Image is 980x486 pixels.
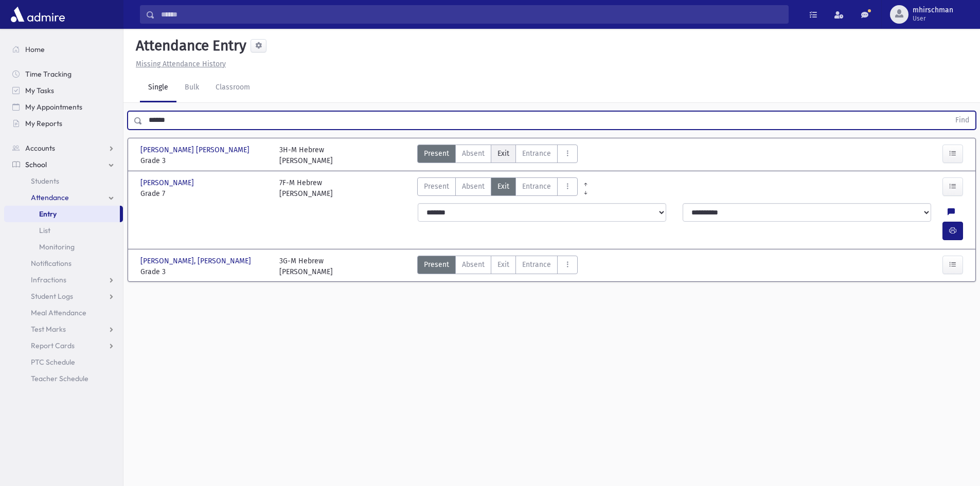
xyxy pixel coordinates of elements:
[913,6,953,14] span: mhirschman
[4,115,123,132] a: My Reports
[31,308,86,317] span: Meal Attendance
[497,181,509,192] span: Exit
[140,256,253,266] span: [PERSON_NAME], [PERSON_NAME]
[424,181,449,192] span: Present
[4,140,123,156] a: Accounts
[140,177,196,188] span: [PERSON_NAME]
[417,177,578,199] div: AttTypes
[25,119,62,128] span: My Reports
[25,102,82,112] span: My Appointments
[913,14,953,23] span: User
[4,222,123,239] a: List
[4,41,123,58] a: Home
[207,74,258,102] a: Classroom
[4,66,123,82] a: Time Tracking
[279,256,333,277] div: 3G-M Hebrew [PERSON_NAME]
[4,255,123,272] a: Notifications
[4,189,123,206] a: Attendance
[31,193,69,202] span: Attendance
[424,148,449,159] span: Present
[4,337,123,354] a: Report Cards
[39,226,50,235] span: List
[25,143,55,153] span: Accounts
[522,148,551,159] span: Entrance
[132,60,226,68] a: Missing Attendance History
[949,112,975,129] button: Find
[4,239,123,255] a: Monitoring
[39,242,75,251] span: Monitoring
[497,259,509,270] span: Exit
[31,325,66,334] span: Test Marks
[4,173,123,189] a: Students
[31,357,75,367] span: PTC Schedule
[4,272,123,288] a: Infractions
[140,155,269,166] span: Grade 3
[4,370,123,387] a: Teacher Schedule
[155,5,788,24] input: Search
[25,45,45,54] span: Home
[4,304,123,321] a: Meal Attendance
[4,206,120,222] a: Entry
[140,145,252,155] span: [PERSON_NAME] [PERSON_NAME]
[31,275,66,284] span: Infractions
[39,209,57,219] span: Entry
[31,341,75,350] span: Report Cards
[176,74,207,102] a: Bulk
[424,259,449,270] span: Present
[132,37,246,55] h5: Attendance Entry
[4,354,123,370] a: PTC Schedule
[4,156,123,173] a: School
[462,259,485,270] span: Absent
[25,69,72,79] span: Time Tracking
[25,86,54,95] span: My Tasks
[31,292,73,301] span: Student Logs
[522,181,551,192] span: Entrance
[417,256,578,277] div: AttTypes
[140,74,176,102] a: Single
[417,145,578,166] div: AttTypes
[4,99,123,115] a: My Appointments
[136,60,226,68] u: Missing Attendance History
[522,259,551,270] span: Entrance
[140,188,269,199] span: Grade 7
[4,288,123,304] a: Student Logs
[279,177,333,199] div: 7F-M Hebrew [PERSON_NAME]
[462,181,485,192] span: Absent
[279,145,333,166] div: 3H-M Hebrew [PERSON_NAME]
[4,82,123,99] a: My Tasks
[25,160,47,169] span: School
[4,321,123,337] a: Test Marks
[31,259,72,268] span: Notifications
[31,374,88,383] span: Teacher Schedule
[497,148,509,159] span: Exit
[140,266,269,277] span: Grade 3
[8,4,67,25] img: AdmirePro
[462,148,485,159] span: Absent
[31,176,59,186] span: Students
